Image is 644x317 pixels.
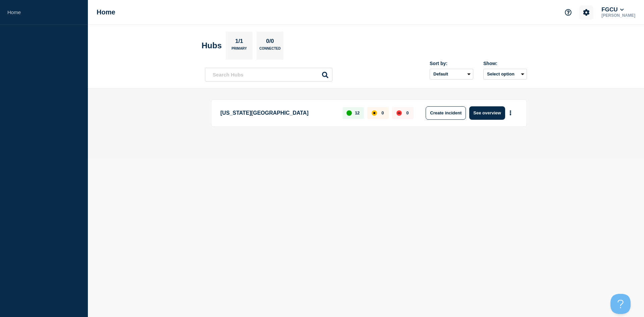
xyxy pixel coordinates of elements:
[97,8,115,16] h1: Home
[355,110,360,115] p: 12
[483,69,527,80] button: Select option
[372,110,377,116] div: affected
[469,106,505,120] button: See overview
[600,6,625,13] button: FGCU
[220,106,335,120] p: [US_STATE][GEOGRAPHIC_DATA]
[430,69,473,80] select: Sort by
[396,110,402,116] div: down
[205,68,332,82] input: Search Hubs
[610,294,631,314] iframe: Help Scout Beacon - Open
[430,61,473,66] div: Sort by:
[231,47,247,54] p: Primary
[202,41,222,50] h2: Hubs
[346,110,352,116] div: up
[259,47,280,54] p: Connected
[561,5,575,19] button: Support
[579,5,593,19] button: Account settings
[233,38,246,47] p: 1/1
[406,110,409,115] p: 0
[483,61,527,66] div: Show:
[264,38,277,47] p: 0/0
[506,107,515,119] button: More actions
[600,13,637,18] p: [PERSON_NAME]
[426,106,466,120] button: Create incident
[381,110,384,115] p: 0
